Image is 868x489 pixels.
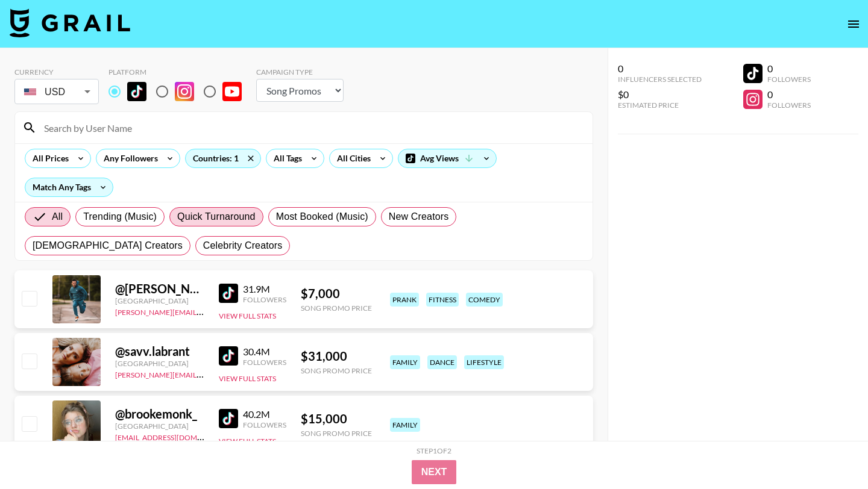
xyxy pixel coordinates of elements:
div: All Tags [266,149,304,167]
iframe: Drift Widget Chat Controller [808,429,854,475]
div: Followers [767,101,811,110]
span: Most Booked (Music) [276,210,368,224]
span: Trending (Music) [83,210,157,224]
span: [DEMOGRAPHIC_DATA] Creators [33,238,183,253]
button: Next [412,460,457,484]
button: View Full Stats [219,374,276,383]
div: $ 7,000 [301,286,372,301]
div: [GEOGRAPHIC_DATA] [115,422,204,431]
div: 40.2M [243,408,286,420]
a: [EMAIL_ADDRESS][DOMAIN_NAME] [115,431,236,442]
div: Countries: 1 [186,149,260,167]
div: Followers [767,75,811,84]
input: Search by User Name [37,118,585,137]
div: All Cities [330,149,373,167]
div: @ savv.labrant [115,344,204,359]
div: $ 31,000 [301,349,372,364]
img: TikTok [219,346,238,366]
a: [PERSON_NAME][EMAIL_ADDRESS][DOMAIN_NAME] [115,305,294,317]
div: @ brookemonk_ [115,406,204,422]
img: Instagram [175,82,194,101]
div: All Prices [25,149,71,167]
div: Estimated Price [618,101,702,110]
img: Grail Talent [10,8,130,37]
div: prank [390,293,419,307]
div: Followers [243,295,286,304]
div: Platform [108,67,251,76]
div: Campaign Type [256,67,344,76]
span: All [52,210,63,224]
div: 0 [767,63,811,75]
button: View Full Stats [219,311,276,320]
img: YouTube [222,82,242,101]
div: Currency [14,67,99,76]
div: Match Any Tags [25,178,113,196]
span: Quick Turnaround [177,210,256,224]
button: open drawer [841,12,866,36]
div: fitness [426,293,459,307]
button: View Full Stats [219,437,276,446]
img: TikTok [219,409,238,428]
img: TikTok [219,284,238,303]
div: Avg Views [398,149,496,167]
div: 0 [618,63,702,75]
div: $ 15,000 [301,411,372,426]
div: Followers [243,358,286,367]
div: lifestyle [464,355,504,369]
div: Song Promo Price [301,304,372,313]
div: $0 [618,89,702,101]
div: [GEOGRAPHIC_DATA] [115,359,204,368]
div: @ [PERSON_NAME].[PERSON_NAME] [115,281,204,296]
div: Any Followers [96,149,160,167]
div: 31.9M [243,283,286,295]
div: USD [17,81,96,102]
div: 0 [767,89,811,101]
div: Song Promo Price [301,366,372,375]
div: Step 1 of 2 [417,446,451,455]
div: [GEOGRAPHIC_DATA] [115,296,204,305]
span: New Creators [389,210,449,224]
div: comedy [466,293,503,307]
div: dance [427,355,457,369]
span: Celebrity Creators [203,238,283,253]
a: [PERSON_NAME][EMAIL_ADDRESS][DOMAIN_NAME] [115,368,294,379]
div: family [390,355,420,369]
div: Song Promo Price [301,429,372,438]
div: family [390,418,420,432]
div: 30.4M [243,346,286,358]
div: Followers [243,420,286,429]
img: TikTok [127,82,146,101]
div: Influencers Selected [618,75,702,84]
